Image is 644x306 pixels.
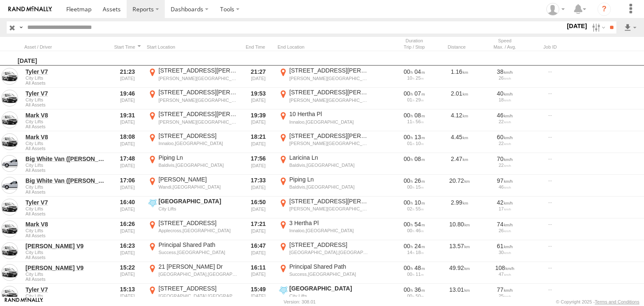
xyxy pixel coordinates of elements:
div: [STREET_ADDRESS] [158,219,238,227]
div: 70 [485,155,525,163]
div: [GEOGRAPHIC_DATA],[GEOGRAPHIC_DATA] [289,249,369,255]
div: [615s] 16/09/2025 16:40 - 16/09/2025 16:50 [395,199,434,206]
div: 4.45 [439,132,480,152]
label: Click to View Event Location [147,285,239,305]
div: 10 Hertha Pl [289,110,369,118]
div: 10.80 [439,219,480,239]
span: 18 [415,250,423,255]
div: [PERSON_NAME][GEOGRAPHIC_DATA],[GEOGRAPHIC_DATA] [289,140,369,146]
span: Filter Results to this Group [26,189,107,194]
div: 21:27 [DATE] [242,67,274,87]
div: 1.16 [439,67,480,87]
div: [PERSON_NAME][GEOGRAPHIC_DATA],[GEOGRAPHIC_DATA] [158,119,238,125]
label: Click to View Event Location [278,110,370,130]
span: 24 [415,243,425,249]
span: 13 [415,134,425,140]
div: [PERSON_NAME][GEOGRAPHIC_DATA],[GEOGRAPHIC_DATA] [158,97,238,103]
div: [PERSON_NAME][GEOGRAPHIC_DATA],[GEOGRAPHIC_DATA] [289,97,369,103]
div: 42 [485,199,525,206]
a: [PERSON_NAME] V9 [26,264,107,272]
div: 13.01 [439,285,480,305]
span: City Lifts [26,206,107,211]
a: [PERSON_NAME] V9 [26,242,107,250]
div: 25 [485,293,525,298]
i: ? [597,3,611,16]
div: Principal Shared Path [158,241,238,249]
span: 48 [415,265,425,271]
span: 00 [404,286,413,293]
label: Click to View Event Location [147,263,239,283]
label: Search Filter Options [589,21,607,34]
div: 16:26 [DATE] [112,219,143,239]
span: City Lifts [26,141,107,146]
span: 26 [415,177,425,184]
div: 17:06 [DATE] [112,176,143,196]
span: Filter Results to this Group [26,146,107,151]
div: 2.01 [439,88,480,109]
span: 00 [404,90,413,97]
div: 47 [485,272,525,277]
div: Click to Sort [242,44,274,50]
label: Click to View Event Location [278,67,370,87]
span: City Lifts [26,272,107,277]
span: 00 [404,177,413,184]
label: Click to View Event Location [147,88,239,109]
span: City Lifts [26,119,107,124]
div: Version: 308.01 [284,299,316,304]
span: Filter Results to this Group [26,211,107,216]
div: Click to Sort [439,44,480,50]
div: 15:13 [DATE] [112,285,143,305]
span: 00 [404,199,413,206]
div: [492s] 16/09/2025 17:48 - 16/09/2025 17:56 [395,155,434,163]
div: 26 [485,75,525,80]
label: Click to View Event Location [147,176,239,196]
div: 19:39 [DATE] [242,110,274,130]
div: City Lifts [289,293,369,299]
span: 04 [415,68,425,75]
span: 29 [415,97,423,102]
div: [STREET_ADDRESS][PERSON_NAME] [158,67,238,74]
span: 00 [404,156,413,162]
div: 38 [485,68,525,75]
span: City Lifts [26,97,107,102]
div: [STREET_ADDRESS][PERSON_NAME] [289,197,369,205]
div: 15:49 [DATE] [242,285,274,305]
div: 2.47 [439,154,480,174]
label: Click to View Event Location [278,197,370,218]
a: View Asset in Asset Management [1,133,18,150]
a: View Asset in Asset Management [1,177,18,194]
div: 15:22 [DATE] [112,263,143,283]
div: [1607s] 16/09/2025 17:06 - 16/09/2025 17:33 [395,177,434,184]
div: 17 [485,206,525,211]
div: 46 [485,112,525,119]
div: Baldivis,[GEOGRAPHIC_DATA] [289,184,369,190]
div: 13.57 [439,241,480,261]
div: 46 [485,184,525,189]
div: [2189s] 16/09/2025 15:13 - 16/09/2025 15:49 [395,286,434,293]
div: 18:08 [DATE] [112,132,143,152]
span: 00 [407,228,414,233]
div: [1453s] 16/09/2025 16:23 - 16/09/2025 16:47 [395,242,434,250]
label: Click to View Event Location [278,285,370,305]
div: [STREET_ADDRESS][PERSON_NAME] [158,88,238,96]
div: 17:56 [DATE] [242,154,274,174]
div: [PERSON_NAME][GEOGRAPHIC_DATA],[GEOGRAPHIC_DATA] [289,206,369,212]
span: Filter Results to this Group [26,102,107,107]
div: [GEOGRAPHIC_DATA] [289,285,369,292]
div: [STREET_ADDRESS] [158,285,238,292]
a: Mark V8 [26,220,107,228]
div: Principal Shared Path [289,263,369,270]
div: 30 [485,250,525,255]
div: Click to Sort [24,44,108,50]
div: [2935s] 16/09/2025 15:22 - 16/09/2025 16:11 [395,264,434,272]
a: Visit our Website [5,298,43,306]
div: Piping Ln [289,176,369,183]
label: Click to View Event Location [278,132,370,152]
div: 49.92 [439,263,480,283]
div: Grainge Ryall [543,3,568,16]
span: 00 [407,293,414,298]
div: [STREET_ADDRESS] [158,132,238,140]
div: 16:23 [DATE] [112,241,143,261]
div: Wandi,[GEOGRAPHIC_DATA] [158,184,238,190]
label: Click to View Event Location [147,132,239,152]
